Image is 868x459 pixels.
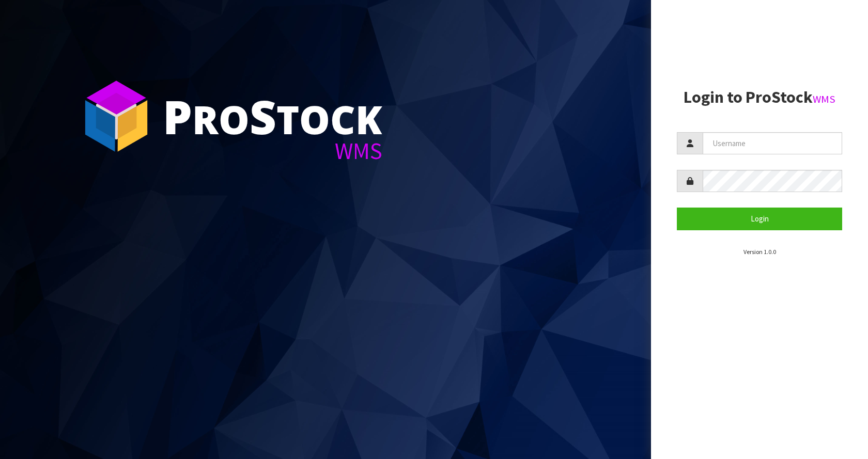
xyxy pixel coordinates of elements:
img: ProStock Cube [78,77,155,155]
small: Version 1.0.0 [743,248,776,256]
button: Login [677,208,842,230]
small: WMS [813,92,835,106]
input: Username [703,132,842,154]
div: WMS [163,139,382,163]
h2: Login to ProStock [677,88,842,106]
span: S [250,85,276,148]
span: P [163,85,192,148]
div: ro tock [163,93,382,139]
